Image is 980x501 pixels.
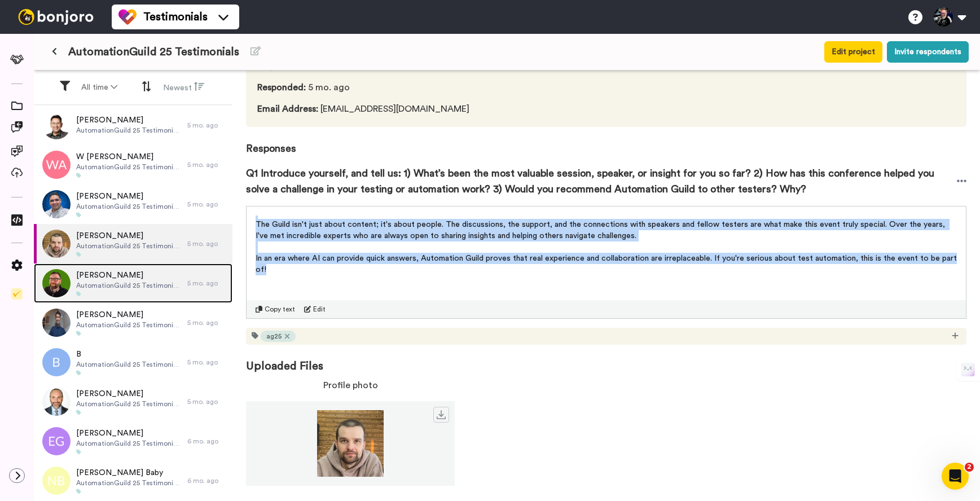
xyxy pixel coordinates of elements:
span: 5 mo. ago [257,81,473,94]
a: [PERSON_NAME]AutomationGuild 25 Testimonials5 mo. ago [34,106,232,145]
a: [PERSON_NAME]AutomationGuild 25 Testimonials5 mo. ago [34,184,232,224]
img: eg.png [42,427,71,455]
img: b56d4c1d-0dbd-425c-b13e-8ca3186fc810.jpeg [246,410,455,477]
img: wa.png [42,151,71,179]
iframe: Intercom live chat [942,463,969,490]
span: Q1 Introduce yourself, and tell us: 1) What’s been the most valuable session, speaker, or insight... [246,165,957,197]
span: Copy text [265,305,295,314]
img: 150820eb-e202-4948-8e41-792558e8a9f3.jpeg [42,388,71,416]
span: [PERSON_NAME] [76,191,182,202]
div: 5 mo. ago [187,200,227,209]
span: B [76,349,182,360]
div: 6 mo. ago [187,437,227,446]
a: [PERSON_NAME]AutomationGuild 25 Testimonials5 mo. ago [34,382,232,421]
img: fcc6498f-6fad-475c-aa7e-70566655f003.png [42,269,71,297]
span: Responded : [257,83,306,92]
span: [PERSON_NAME] [76,428,182,439]
div: 5 mo. ago [187,318,227,327]
img: bcef22ec-379c-4d98-ae07-f213107fd2f9.jpeg [42,111,71,139]
span: AutomationGuild 25 Testimonials [76,202,182,211]
img: b.png [42,348,71,376]
div: 5 mo. ago [187,397,227,406]
div: 5 mo. ago [187,239,227,248]
span: Edit [313,305,326,314]
img: 344df13c-c137-4c9a-bbb3-6981d153d318.jpeg [42,190,71,218]
span: [EMAIL_ADDRESS][DOMAIN_NAME] [257,102,473,116]
div: 5 mo. ago [187,279,227,288]
img: b56d4c1d-0dbd-425c-b13e-8ca3186fc810.jpeg [42,230,71,258]
span: [PERSON_NAME] [76,309,182,320]
span: 2 [965,463,974,472]
a: [PERSON_NAME]AutomationGuild 25 Testimonials5 mo. ago [34,224,232,263]
button: Edit project [824,41,882,63]
span: Testimonials [143,9,208,25]
a: W [PERSON_NAME]AutomationGuild 25 Testimonials5 mo. ago [34,145,232,184]
img: Checklist.svg [11,288,23,300]
button: Newest [156,77,211,98]
div: 6 mo. ago [187,476,227,485]
span: AutomationGuild 25 Testimonials [76,320,182,329]
span: AutomationGuild 25 Testimonials [76,162,182,172]
img: 89befd76-badc-4da0-9955-f32d42220b9f.jpeg [42,309,71,337]
span: [PERSON_NAME] Baby [76,467,182,478]
a: [PERSON_NAME]AutomationGuild 25 Testimonials6 mo. ago [34,421,232,461]
span: AutomationGuild 25 Testimonials [76,126,182,135]
span: [PERSON_NAME] [76,388,182,399]
span: [PERSON_NAME] [76,230,182,241]
span: [PERSON_NAME] [76,115,182,126]
img: tm-color.svg [118,8,137,26]
span: The Guild isn't just about content; it's about people. The discussions, the support, and the conn... [256,221,947,240]
span: [PERSON_NAME] [76,270,182,281]
div: 5 mo. ago [187,358,227,367]
img: nb.png [42,467,71,495]
span: In an era where AI can provide quick answers, Automation Guild proves that real experience and co... [256,254,959,274]
span: Responses [246,127,966,156]
span: AutomationGuild 25 Testimonials [76,478,182,487]
a: BAutomationGuild 25 Testimonials5 mo. ago [34,342,232,382]
span: AutomationGuild 25 Testimonials [76,360,182,369]
span: Email Address : [257,104,318,113]
img: bj-logo-header-white.svg [14,9,98,25]
div: 5 mo. ago [187,160,227,169]
span: AutomationGuild 25 Testimonials [76,281,182,290]
span: AutomationGuild 25 Testimonials [68,44,239,60]
div: 5 mo. ago [187,121,227,130]
a: [PERSON_NAME]AutomationGuild 25 Testimonials5 mo. ago [34,263,232,303]
span: AutomationGuild 25 Testimonials [76,241,182,250]
span: AutomationGuild 25 Testimonials [76,399,182,408]
span: ag25 [266,332,282,341]
a: [PERSON_NAME] BabyAutomationGuild 25 Testimonials6 mo. ago [34,461,232,500]
a: [PERSON_NAME]AutomationGuild 25 Testimonials5 mo. ago [34,303,232,342]
span: Profile photo [323,379,378,392]
span: W [PERSON_NAME] [76,151,182,162]
button: Invite respondents [887,41,969,63]
span: AutomationGuild 25 Testimonials [76,439,182,448]
span: Uploaded Files [246,345,966,374]
button: All time [74,77,124,98]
